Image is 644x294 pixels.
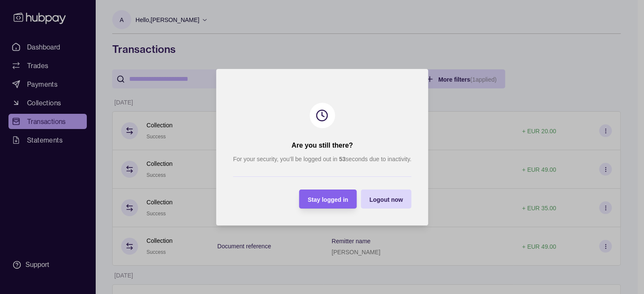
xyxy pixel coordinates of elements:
button: Logout now [361,190,411,209]
strong: 53 [339,156,345,162]
span: Stay logged in [307,196,348,203]
span: Logout now [369,196,403,203]
h2: Are you still there? [291,141,353,150]
p: For your security, you’ll be logged out in seconds due to inactivity. [233,154,411,164]
button: Stay logged in [299,190,357,209]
